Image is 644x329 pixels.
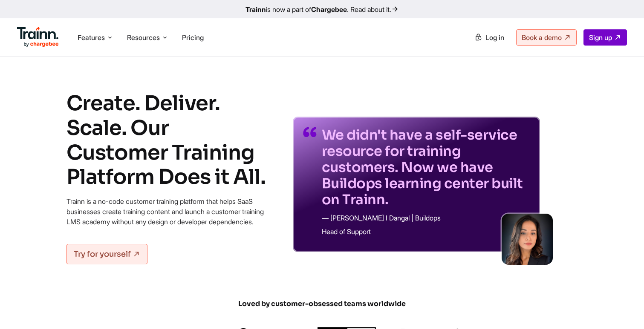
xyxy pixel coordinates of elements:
b: Trainn [245,5,266,14]
span: Log in [485,33,504,42]
a: Book a demo [516,29,577,46]
a: Pricing [182,33,204,42]
a: Sign up [583,29,627,46]
span: Resources [127,33,160,42]
span: Sign up [589,33,612,42]
img: quotes-purple.41a7099.svg [303,127,317,137]
span: Book a demo [522,33,562,42]
a: Try for yourself [66,244,147,264]
span: Features [78,33,105,42]
a: Log in [469,30,509,45]
p: We didn't have a self-service resource for training customers. Now we have Buildops learning cent... [322,127,526,208]
b: Chargebee [311,5,347,14]
p: — [PERSON_NAME] I Dangal | Buildops [322,215,526,221]
img: Trainn Logo [17,27,59,47]
img: sabina-buildops.d2e8138.png [502,214,553,265]
iframe: Chat Widget [601,288,644,329]
p: Head of Support [322,228,526,235]
p: Trainn is a no-code customer training platform that helps SaaS businesses create training content... [66,196,271,227]
span: Loved by customer-obsessed teams worldwide [118,299,527,309]
h1: Create. Deliver. Scale. Our Customer Training Platform Does it All. [66,91,271,189]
